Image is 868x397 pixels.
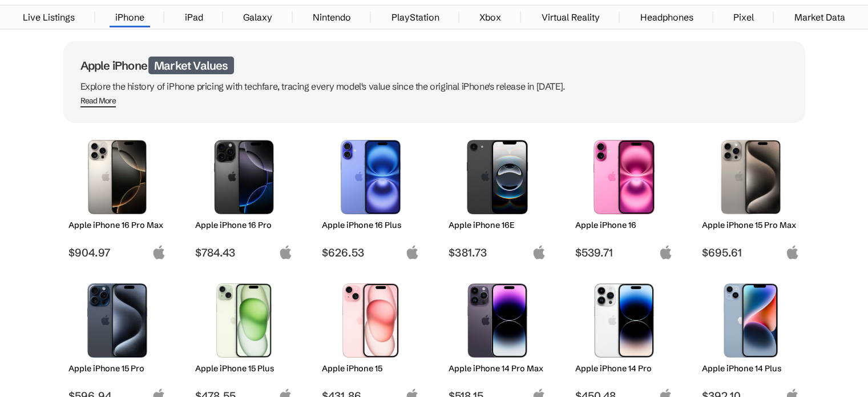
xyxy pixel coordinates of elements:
[457,140,538,214] img: iPhone 16E
[443,134,552,259] a: iPhone 16E Apple iPhone 16E $381.73 apple-logo
[322,246,419,259] span: $626.53
[330,140,411,214] img: iPhone 16 Plus
[449,220,546,230] h2: Apple iPhone 16E
[322,220,419,230] h2: Apple iPhone 16 Plus
[68,363,166,374] h2: Apple iPhone 15 Pro
[702,220,800,230] h2: Apple iPhone 15 Pro Max
[204,283,284,358] img: iPhone 15 Plus
[237,6,278,29] a: Galaxy
[449,246,546,259] span: $381.73
[536,6,605,29] a: Virtual Reality
[584,140,664,214] img: iPhone 16
[195,363,293,374] h2: Apple iPhone 15 Plus
[77,140,158,214] img: iPhone 16 Pro Max
[405,245,419,259] img: apple-logo
[386,6,445,29] a: PlayStation
[474,6,507,29] a: Xbox
[659,245,673,259] img: apple-logo
[575,220,673,230] h2: Apple iPhone 16
[584,283,664,358] img: iPhone 14 Pro
[80,96,116,107] span: Read More
[195,246,293,259] span: $784.43
[80,78,788,94] p: Explore the history of iPhone pricing with techfare, tracing every model's value since the origin...
[570,134,679,259] a: iPhone 16 Apple iPhone 16 $539.71 apple-logo
[148,57,234,74] span: Market Values
[152,245,166,259] img: apple-logo
[532,245,546,259] img: apple-logo
[728,6,760,29] a: Pixel
[17,6,80,29] a: Live Listings
[179,6,209,29] a: iPad
[204,140,284,214] img: iPhone 16 Pro
[278,245,293,259] img: apple-logo
[702,246,800,259] span: $695.61
[457,283,538,358] img: iPhone 14 Pro Max
[68,246,166,259] span: $904.97
[710,140,791,214] img: iPhone 15 Pro Max
[575,246,673,259] span: $539.71
[697,134,805,259] a: iPhone 15 Pro Max Apple iPhone 15 Pro Max $695.61 apple-logo
[710,283,791,358] img: iPhone 14 Plus
[330,283,411,358] img: iPhone 15
[449,363,546,374] h2: Apple iPhone 14 Pro Max
[317,134,425,259] a: iPhone 16 Plus Apple iPhone 16 Plus $626.53 apple-logo
[785,245,800,259] img: apple-logo
[80,58,788,73] h1: Apple iPhone
[77,283,158,358] img: iPhone 15 Pro
[110,6,150,29] a: iPhone
[634,6,699,29] a: Headphones
[307,6,357,29] a: Nintendo
[190,134,298,259] a: iPhone 16 Pro Apple iPhone 16 Pro $784.43 apple-logo
[63,134,172,259] a: iPhone 16 Pro Max Apple iPhone 16 Pro Max $904.97 apple-logo
[702,363,800,374] h2: Apple iPhone 14 Plus
[322,363,419,374] h2: Apple iPhone 15
[575,363,673,374] h2: Apple iPhone 14 Pro
[80,96,116,106] div: Read More
[195,220,293,230] h2: Apple iPhone 16 Pro
[789,6,851,29] a: Market Data
[68,220,166,230] h2: Apple iPhone 16 Pro Max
